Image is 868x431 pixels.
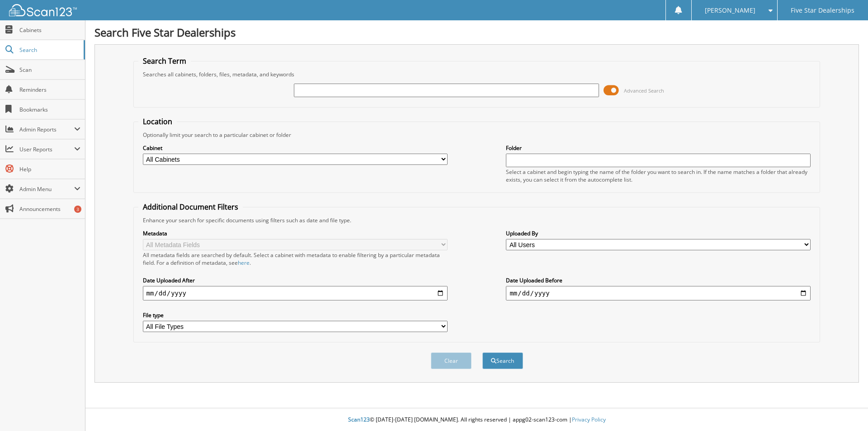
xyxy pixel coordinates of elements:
legend: Search Term [138,56,191,66]
legend: Additional Document Filters [138,202,243,212]
label: Date Uploaded After [143,276,448,284]
span: User Reports [19,145,74,153]
button: Search [482,352,523,369]
span: Admin Reports [19,126,74,133]
label: Cabinet [143,144,448,152]
legend: Location [138,117,177,126]
button: Clear [431,352,472,369]
span: Search [19,46,79,54]
span: Reminders [19,86,80,94]
div: 3 [74,206,81,213]
span: Help [19,165,80,173]
span: Admin Menu [19,185,74,193]
div: Select a cabinet and begin typing the name of the folder you want to search in. If the name match... [506,168,811,183]
span: Scan [19,66,80,74]
span: Bookmarks [19,106,80,113]
span: Announcements [19,205,80,213]
span: Advanced Search [624,87,664,94]
input: start [143,286,448,300]
label: Date Uploaded Before [506,276,811,284]
label: Uploaded By [506,230,811,237]
input: end [506,286,811,300]
label: File type [143,311,448,319]
label: Folder [506,144,811,152]
span: Cabinets [19,26,80,34]
div: Enhance your search for specific documents using filters such as date and file type. [138,216,816,224]
label: Metadata [143,230,448,237]
span: Scan123 [348,416,370,423]
a: Privacy Policy [572,416,606,423]
h1: Search Five Star Dealerships [94,25,859,40]
div: Searches all cabinets, folders, files, metadata, and keywords [138,70,816,78]
div: © [DATE]-[DATE] [DOMAIN_NAME]. All rights reserved | appg02-scan123-com | [85,409,868,431]
span: Five Star Dealerships [791,8,854,13]
a: here [238,259,250,267]
div: All metadata fields are searched by default. Select a cabinet with metadata to enable filtering b... [143,251,448,267]
span: [PERSON_NAME] [705,8,755,13]
img: scan123-logo-white.svg [9,4,77,16]
div: Optionally limit your search to a particular cabinet or folder [138,131,816,139]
